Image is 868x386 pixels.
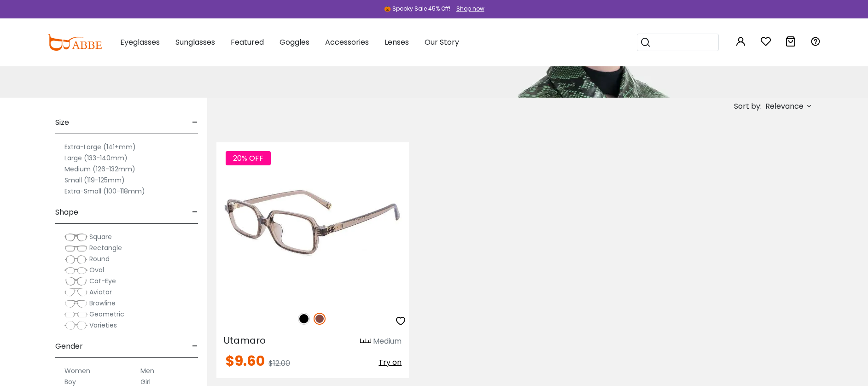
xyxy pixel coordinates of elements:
img: Geometric.png [64,310,87,319]
img: Black Utamaro - TR ,Universal Bridge Fit [216,142,409,303]
span: $12.00 [268,358,290,368]
span: Varieties [89,321,117,330]
img: Browline.png [64,299,87,308]
span: Gender [55,335,83,357]
span: Browline [89,298,116,308]
span: $9.60 [226,351,265,371]
img: Oval.png [64,266,87,275]
span: Aviator [89,287,112,297]
img: Brown [314,313,326,325]
img: Cat-Eye.png [64,277,87,286]
span: Eyeglasses [120,37,160,47]
span: Oval [89,265,104,275]
img: Aviator.png [64,288,87,297]
span: Accessories [325,37,369,47]
span: Cat-Eye [89,276,116,286]
div: Shop now [456,5,484,13]
span: Square [89,232,112,241]
label: Extra-Large (141+mm) [64,141,136,152]
label: Medium (126-132mm) [64,164,135,175]
span: Geometric [89,310,124,319]
img: size ruler [360,338,371,345]
span: Sort by: [734,101,762,111]
span: Size [55,111,69,134]
span: Utamaro [224,334,266,347]
span: Featured [231,37,264,47]
label: Small (119-125mm) [64,175,125,186]
img: abbeglasses.com [47,34,102,51]
span: 20% OFF [226,151,271,165]
span: Sunglasses [175,37,215,47]
span: Goggles [280,37,309,47]
label: Women [64,365,90,376]
label: Extra-Small (100-118mm) [64,186,145,197]
img: Varieties.png [64,321,87,330]
span: Try on [379,357,402,368]
span: Our Story [425,37,459,47]
span: Shape [55,201,78,223]
a: Shop now [452,5,484,12]
label: Men [140,365,154,376]
div: 🎃 Spooky Sale 45% Off! [384,5,450,13]
span: - [192,111,198,134]
span: Round [89,254,110,263]
span: - [192,201,198,223]
img: Round.png [64,255,87,264]
img: Square.png [64,233,87,242]
span: Lenses [384,37,409,47]
span: - [192,335,198,357]
button: Try on [379,354,402,371]
label: Large (133-140mm) [64,152,128,164]
img: Rectangle.png [64,244,87,253]
span: Rectangle [89,243,122,252]
span: Relevance [765,98,804,115]
div: Medium [373,336,402,347]
img: Black [298,313,310,325]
